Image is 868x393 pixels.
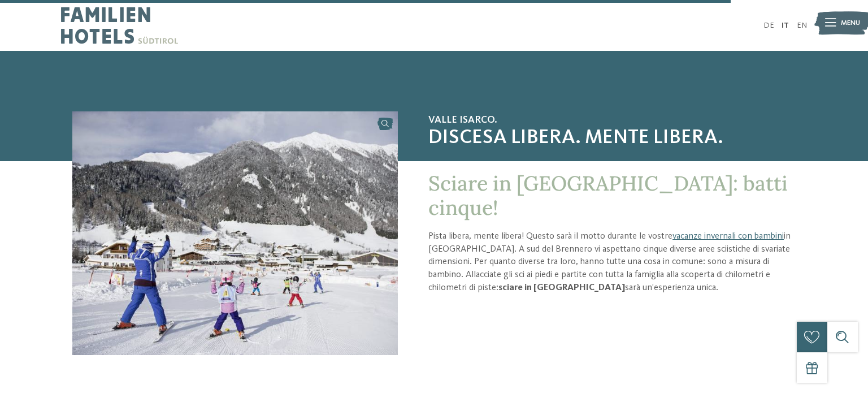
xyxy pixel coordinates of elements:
[763,21,774,29] a: DE
[72,111,398,355] img: Sciare in Valle Isarco: a ognuno la sua pista
[672,232,784,241] a: vacanze invernali con bambini
[797,21,807,29] a: EN
[841,18,860,28] span: Menu
[428,230,795,295] p: Pista libera, mente libera! Questo sarà il motto durante le vostre in [GEOGRAPHIC_DATA]. A sud de...
[782,21,789,29] a: IT
[428,126,795,150] span: Discesa libera. Mente libera.
[428,170,788,221] span: Sciare in [GEOGRAPHIC_DATA]: batti cinque!
[498,283,625,292] strong: sciare in [GEOGRAPHIC_DATA]
[428,114,795,127] span: Valle Isarco.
